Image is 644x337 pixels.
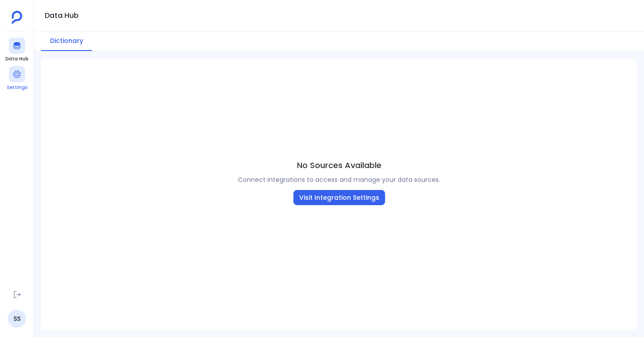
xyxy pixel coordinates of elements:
button: Visit Integration Settings [293,190,385,205]
span: Data Hub [5,55,28,63]
span: Connect integrations to access and manage your data sources. [238,175,440,185]
a: Data Hub [5,38,28,63]
button: Dictionary [41,32,92,51]
span: Settings [7,84,27,91]
img: petavue logo [12,11,22,24]
a: SS [8,310,26,328]
a: Settings [7,66,27,91]
span: No Sources Available [297,159,381,172]
h1: Data Hub [45,9,79,22]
